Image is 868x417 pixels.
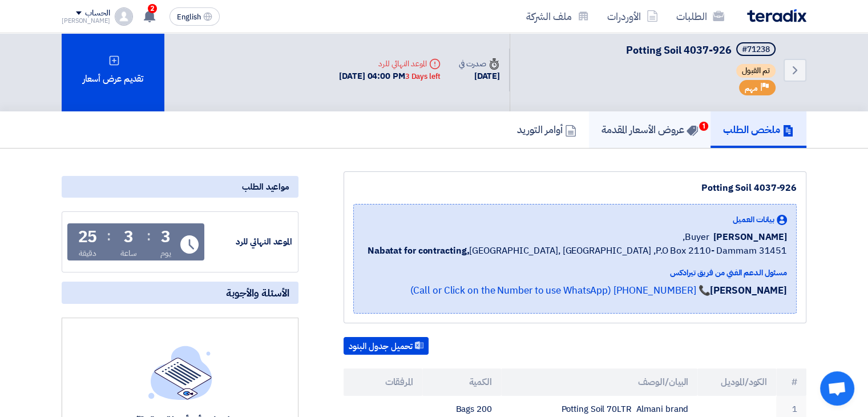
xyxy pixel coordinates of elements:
[601,123,698,136] h5: عروض الأسعار المقدمة
[697,368,776,396] th: الكود/الموديل
[517,123,576,136] h5: أوامر التوريد
[62,18,110,24] div: [PERSON_NAME]
[501,368,698,396] th: البيان/الوصف
[353,181,797,195] div: Potting Soil 4037-926
[723,123,794,136] h5: ملخص الطلب
[62,29,164,111] div: تقديم عرض أسعار
[733,214,774,226] span: بيانات العميل
[422,368,501,396] th: الكمية
[169,7,220,26] button: English
[161,229,171,245] div: 3
[459,70,500,83] div: [DATE]
[368,267,787,279] div: مسئول الدعم الفني من فريق تيرادكس
[85,9,110,18] div: الحساب
[667,3,733,30] a: الطلبات
[177,13,201,21] span: English
[124,229,134,245] div: 3
[405,71,441,82] div: 3 Days left
[699,122,708,131] span: 1
[504,111,589,148] a: أوامر التوريد
[344,368,422,396] th: المرفقات
[820,371,854,406] a: دردشة مفتوحة
[160,247,171,259] div: يوم
[147,226,151,246] div: :
[736,64,776,78] span: تم القبول
[598,3,667,30] a: الأوردرات
[626,42,778,58] h5: Potting Soil 4037-926
[368,244,787,258] span: [GEOGRAPHIC_DATA], [GEOGRAPHIC_DATA] ,P.O Box 2110- Dammam 31451
[148,346,212,399] img: empty_state_list.svg
[207,235,292,248] div: الموعد النهائي للرد
[344,337,429,355] button: تحميل جدول البنود
[589,111,710,148] a: عروض الأسعار المقدمة1
[226,286,289,299] span: الأسئلة والأجوبة
[747,9,806,22] img: Teradix logo
[410,283,710,298] a: 📞 [PHONE_NUMBER] (Call or Click on the Number to use WhatsApp)
[339,58,440,70] div: الموعد النهائي للرد
[115,7,133,26] img: profile_test.png
[368,244,470,258] b: Nabatat for contracting,
[62,176,298,198] div: مواعيد الطلب
[459,58,500,70] div: صدرت في
[683,230,709,244] span: Buyer,
[710,283,787,298] strong: [PERSON_NAME]
[745,83,758,94] span: مهم
[148,4,157,13] span: 2
[776,368,806,396] th: #
[78,229,98,245] div: 25
[120,247,137,259] div: ساعة
[339,70,440,83] div: [DATE] 04:00 PM
[710,111,806,148] a: ملخص الطلب
[626,42,732,58] span: Potting Soil 4037-926
[742,46,770,54] div: #71238
[79,247,96,259] div: دقيقة
[107,226,111,246] div: :
[713,230,787,244] span: [PERSON_NAME]
[517,3,598,30] a: ملف الشركة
